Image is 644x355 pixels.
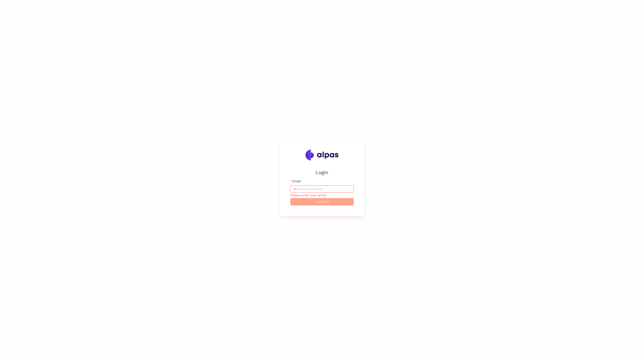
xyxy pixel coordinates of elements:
[290,198,354,205] button: Continue
[290,169,354,176] h2: Login
[290,193,354,198] div: Please enter your email
[290,179,301,184] label: Email
[297,187,351,192] input: Email
[315,199,329,204] span: Continue
[306,150,339,160] img: Alpas.ai Logo
[293,187,296,191] span: user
